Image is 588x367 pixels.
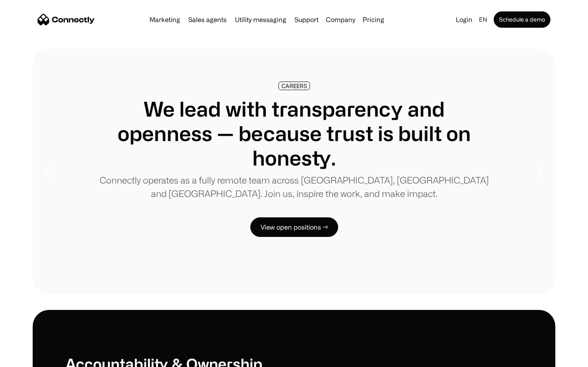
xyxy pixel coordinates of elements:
div: en [479,14,487,25]
h1: We lead with transparency and openness — because trust is built on honesty. [98,97,490,170]
a: Marketing [146,16,183,23]
a: Utility messaging [232,16,290,23]
a: Login [452,14,476,25]
div: CAREERS [281,83,307,89]
div: Company [326,14,355,25]
a: View open positions → [250,217,338,237]
a: Support [291,16,322,23]
p: Connectly operates as a fully remote team across [GEOGRAPHIC_DATA], [GEOGRAPHIC_DATA] and [GEOGRA... [98,173,490,200]
a: Schedule a demo [494,11,550,28]
aside: Language selected: English [8,352,49,364]
ul: Language list [16,353,49,364]
a: Pricing [359,16,388,23]
a: Sales agents [185,16,230,23]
